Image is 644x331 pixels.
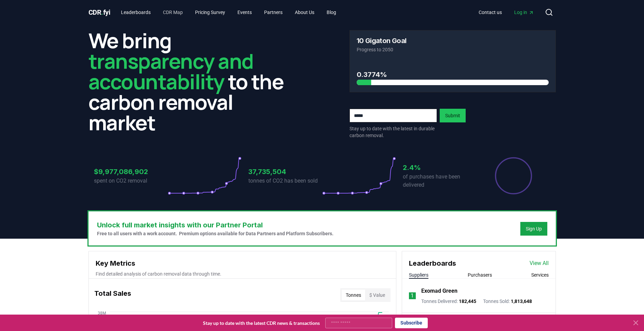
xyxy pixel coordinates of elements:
span: 182,445 [459,299,476,304]
div: Percentage of sales delivered [494,157,533,195]
a: Partners [259,6,288,18]
a: Pricing Survey [190,6,231,18]
h3: 37,735,504 [248,167,322,177]
h3: 2.4% [403,162,477,173]
a: Log in [509,6,539,18]
h3: Leaderboards [409,258,456,268]
h3: 0.3774% [357,69,549,80]
button: Suppliers [409,272,428,278]
tspan: 38M [98,311,106,316]
button: Submit [440,109,466,122]
p: tonnes of CO2 has been sold [248,177,322,185]
button: Sign Up [520,222,547,236]
span: . [101,8,103,16]
a: View All [530,259,549,267]
p: Progress to 2050 [357,46,549,53]
p: Free to all users with a work account. Premium options available for Data Partners and Platform S... [97,230,333,237]
nav: Main [115,6,342,18]
h3: 10 Gigaton Goal [357,37,407,44]
h2: We bring to the carbon removal market [88,30,295,133]
a: Events [232,6,257,18]
h3: $9,977,086,902 [94,167,168,177]
h3: Key Metrics [96,258,389,268]
button: $ Value [365,290,389,301]
h3: Total Sales [94,288,131,302]
a: About Us [289,6,320,18]
a: Exomad Green [421,287,457,295]
span: transparency and accountability [88,47,254,95]
a: Leaderboards [115,6,156,18]
span: 1,813,648 [511,299,532,304]
p: spent on CO2 removal [94,177,168,185]
span: Log in [514,9,534,16]
a: CDR Map [157,6,188,18]
p: of purchases have been delivered [403,173,477,189]
p: Tonnes Delivered : [421,298,476,305]
p: Tonnes Sold : [483,298,532,305]
a: Sign Up [526,225,542,232]
button: Services [531,272,549,278]
a: Blog [321,6,342,18]
h3: Unlock full market insights with our Partner Portal [97,220,333,230]
button: Tonnes [342,290,365,301]
p: Find detailed analysis of carbon removal data through time. [96,270,389,277]
nav: Main [473,6,539,18]
p: 1 [411,292,414,300]
a: CDR.fyi [88,8,110,17]
span: CDR fyi [88,8,110,16]
a: Contact us [473,6,507,18]
button: Purchasers [468,272,492,278]
p: Stay up to date with the latest in durable carbon removal. [350,125,437,139]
